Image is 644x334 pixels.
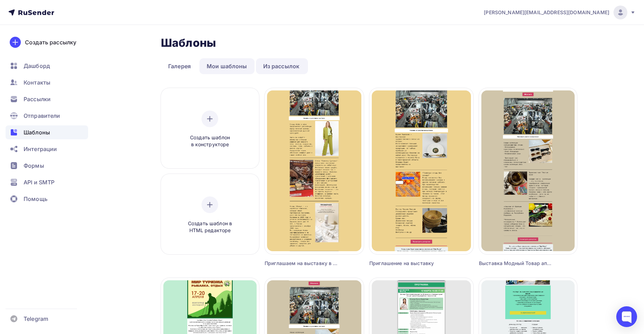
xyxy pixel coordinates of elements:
span: API и SMTP [24,178,54,186]
a: Шаблоны [6,125,88,139]
h2: Шаблоны [161,36,216,50]
span: Формы [24,161,44,170]
span: Создать шаблон в конструкторе [177,134,243,148]
div: Выставка Модный Товар апрель [479,260,552,267]
span: Отправители [24,112,60,120]
div: Приглашение на выставку [369,260,447,267]
a: Контакты [6,76,88,89]
a: Рассылки [6,92,88,106]
a: Мои шаблоны [199,58,255,74]
span: Рассылки [24,95,51,103]
span: Telegram [24,315,48,323]
div: Создать рассылку [25,38,76,46]
span: Интеграции [24,145,57,153]
a: [PERSON_NAME][EMAIL_ADDRESS][DOMAIN_NAME] [484,6,636,19]
span: Контакты [24,78,50,87]
a: Из рассылок [256,58,307,74]
a: Дашборд [6,59,88,73]
span: Шаблоны [24,128,50,137]
a: Формы [6,159,88,173]
div: Приглашаем на выставку в Экспоцентр! [265,260,339,267]
span: Дашборд [24,62,50,70]
span: [PERSON_NAME][EMAIL_ADDRESS][DOMAIN_NAME] [484,9,609,16]
a: Галерея [161,58,198,74]
span: Помощь [24,195,48,203]
a: Отправители [6,109,88,123]
span: Создать шаблон в HTML редакторе [177,220,243,234]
